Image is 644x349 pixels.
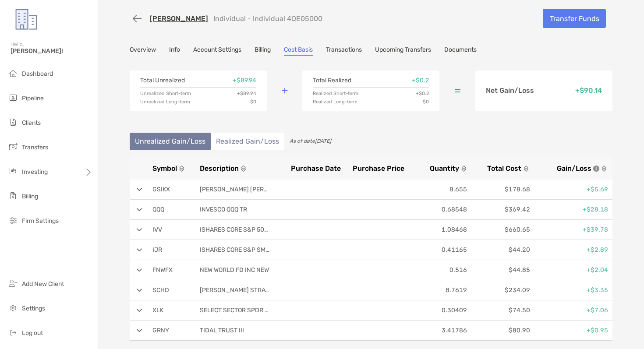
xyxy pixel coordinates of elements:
[152,285,188,296] p: SCHD
[137,208,142,212] img: arrow open row
[200,264,270,275] p: NEW WORLD FD INC NEW
[408,244,467,255] p: 0.41165
[241,166,247,172] img: sort
[22,119,41,127] span: Clients
[8,190,18,201] img: billing icon
[471,325,530,336] p: $80.90
[534,305,608,316] p: +$7.06
[137,228,142,232] img: arrow open row
[22,280,64,288] span: Add New Client
[534,264,608,275] p: +$2.04
[471,164,530,173] button: Total Cost
[137,188,142,191] img: arrow open row
[534,244,608,255] p: +$2.89
[200,164,279,173] button: Description
[353,164,404,173] span: Purchase Price
[523,166,529,172] img: sort
[152,264,188,275] p: FNWFX
[140,91,191,96] p: Unrealized Short-term
[130,46,156,56] a: Overview
[557,164,591,173] span: Gain/Loss
[200,204,270,215] p: INVESCO QQQ TR
[200,285,270,296] p: [PERSON_NAME] STRATEGIC TR
[237,91,256,96] p: + $89.94
[200,325,270,336] p: TIDAL TRUST III
[200,305,270,316] p: SELECT SECTOR SPDR TRUST
[200,164,239,173] span: Description
[471,264,530,275] p: $44.85
[22,217,59,225] span: Firm Settings
[8,327,18,338] img: logout icon
[291,164,341,173] span: Purchase Date
[140,78,185,84] p: Total Unrealized
[150,14,208,23] a: [PERSON_NAME]
[22,144,48,151] span: Transfers
[430,164,459,173] span: Quantity
[8,68,18,78] img: dashboard icon
[290,138,331,144] span: As of date [DATE]
[416,91,429,96] p: + $0.2
[313,99,357,104] p: Realized Long-term
[486,87,534,94] p: Net Gain/Loss
[408,264,467,275] p: 0.516
[313,91,358,96] p: Realized Short-term
[313,78,351,84] p: Total Realized
[408,285,467,296] p: 8.7619
[11,4,42,35] img: Zoe Logo
[22,305,45,312] span: Settings
[200,244,270,255] p: ISHARES CORE S&P SMALL CAP ETF
[471,244,530,255] p: $44.20
[284,46,313,56] a: Cost Basis
[152,305,188,316] p: XLK
[344,164,405,173] button: Purchase Price
[130,133,211,150] li: Unrealized Gain/Loss
[471,224,530,235] p: $660.65
[152,244,188,255] p: IJR
[534,325,608,336] p: +$0.95
[152,164,196,173] button: Symbol
[444,46,477,56] a: Documents
[179,166,185,172] img: sort
[408,164,467,173] button: Quantity
[152,164,177,173] span: Symbol
[250,99,256,104] p: $0
[461,166,467,172] img: sort
[471,184,530,195] p: $178.68
[471,305,530,316] p: $74.50
[375,46,431,56] a: Upcoming Transfers
[533,164,607,173] button: Gain/Lossicon info
[326,46,362,56] a: Transactions
[282,164,341,173] button: Purchase Date
[487,164,521,173] span: Total Cost
[408,204,467,215] p: 0.68548
[137,268,142,272] img: arrow open row
[412,78,429,84] p: + $0.2
[8,141,18,152] img: transfers icon
[8,92,18,103] img: pipeline icon
[152,204,188,215] p: QQQ
[8,215,18,226] img: firm-settings icon
[137,309,142,312] img: arrow open row
[140,99,190,104] p: Unrealized Long-term
[534,285,608,296] p: +$3.35
[22,329,43,337] span: Log out
[423,99,429,104] p: $0
[137,329,142,332] img: arrow open row
[534,204,608,215] p: +$28.18
[575,87,602,94] p: + $90.14
[200,224,270,235] p: ISHARES CORE S&P 500 ETF
[408,184,467,195] p: 8.655
[408,305,467,316] p: 0.30409
[471,204,530,215] p: $369.42
[8,303,18,313] img: settings icon
[22,95,44,102] span: Pipeline
[601,166,607,172] img: sort
[8,117,18,127] img: clients icon
[152,224,188,235] p: IVV
[22,70,53,78] span: Dashboard
[8,278,18,289] img: add_new_client icon
[8,166,18,176] img: investing icon
[211,133,284,150] li: Realized Gain/Loss
[22,168,48,176] span: Investing
[408,224,467,235] p: 1.08468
